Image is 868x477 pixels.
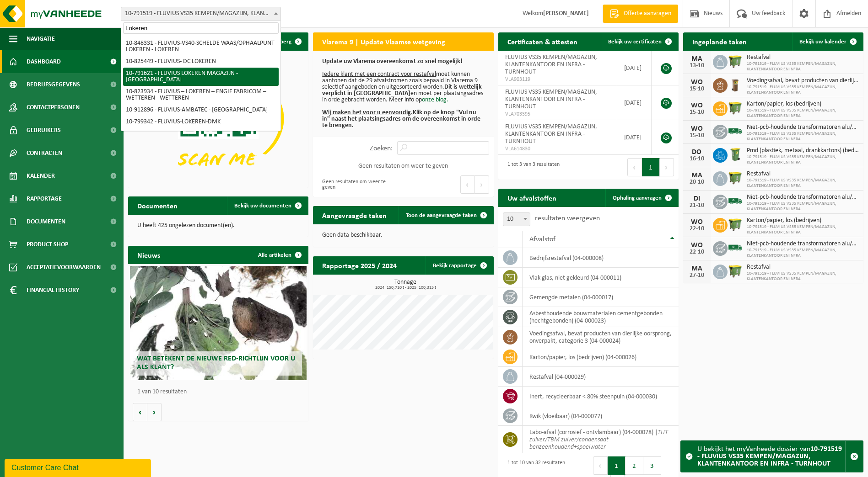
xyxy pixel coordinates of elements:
li: 10-823934 - FLUVIUS – LOKEREN – ENGIE FABRICOM – WETTEREN - WETTEREN [123,86,279,104]
span: Restafval [747,170,859,178]
a: Toon de aangevraagde taken [399,206,493,224]
strong: 10-791519 - FLUVIUS VS35 KEMPEN/MAGAZIJN, KLANTENKANTOOR EN INFRA - TURNHOUT [697,445,842,467]
img: WB-0140-HPE-BN-01 [728,77,743,92]
span: Niet-pcb-houdende transformatoren alu/cu wikkelingen [747,194,859,201]
span: Verberg [271,39,291,45]
div: 15-10 [688,109,706,116]
li: 10-825449 - FLUVIUS- DC LOKEREN [123,56,279,68]
span: Rapportage [27,187,62,210]
i: THT zuiver/TBM zuiver/condensaat benzeenhoudend+spoelwater [529,429,668,450]
a: Alle artikelen [251,246,307,264]
span: Niet-pcb-houdende transformatoren alu/cu wikkelingen [747,240,859,248]
div: 22-10 [688,249,706,255]
span: FLUVIUS VS35 KEMPEN/MAGAZIJN, KLANTENKANTOOR EN INFRA - TURNHOUT [505,123,597,145]
img: WB-1100-HPE-GN-50 [728,53,743,69]
td: voedingsafval, bevat producten van dierlijke oorsprong, onverpakt, categorie 3 (04-000024) [523,327,679,347]
div: WO [688,125,706,132]
span: Bekijk uw kalender [799,39,846,45]
td: karton/papier, los (bedrijven) (04-000026) [523,347,679,367]
div: DO [688,148,706,156]
a: Bekijk uw certificaten [601,32,678,51]
h2: Rapportage 2025 / 2024 [313,256,406,274]
span: Restafval [747,264,859,271]
button: Volgende [147,403,162,421]
u: Wij maken het voor u eenvoudig. [322,109,413,116]
span: Kalender [27,164,55,187]
span: Voedingsafval, bevat producten van dierlijke oorsprong, onverpakt, categorie 3 [747,77,859,85]
span: Offerte aanvragen [621,9,674,18]
img: WB-1100-HPE-GN-50 [728,170,743,185]
p: U heeft 425 ongelezen document(en). [137,223,299,229]
button: Previous [627,158,642,176]
li: 10-912896 - FLUVIUS-AMBATEC - [GEOGRAPHIC_DATA] [123,104,279,116]
button: Vorige [133,403,147,421]
p: 1 van 10 resultaten [137,389,304,395]
span: 10 [503,213,530,226]
li: 10-848331 - FLUVIUS-VS40-SCHELDE WAAS/OPHAALPUNT LOKEREN - LOKEREN [123,37,279,56]
span: Afvalstof [529,236,555,243]
span: Wat betekent de nieuwe RED-richtlijn voor u als klant? [137,355,295,371]
div: WO [688,242,706,249]
span: 10-791519 - FLUVIUS VS35 KEMPEN/MAGAZIJN, KLANTENKANTOOR EN INFRA - TURNHOUT [121,7,280,20]
span: Bedrijfsgegevens [27,73,80,96]
span: 10-791519 - FLUVIUS VS35 KEMPEN/MAGAZIJN, KLANTENKANTOOR EN INFRA [747,61,859,72]
img: WB-1100-HPE-GN-50 [728,100,743,116]
b: Klik op de knop "Vul nu in" naast het plaatsingsadres om de overeenkomst in orde te brengen. [322,109,480,129]
span: FLUVIUS VS35 KEMPEN/MAGAZIJN, KLANTENKANTOOR EN INFRA - TURNHOUT [505,89,597,110]
div: MA [688,55,706,63]
td: [DATE] [617,51,652,85]
label: Zoeken: [370,145,393,152]
h3: Tonnage [318,279,493,290]
div: WO [688,218,706,226]
span: Navigatie [27,27,55,50]
span: Contactpersonen [27,96,80,119]
button: Next [475,175,489,194]
button: Verberg [264,32,307,51]
span: Bekijk uw documenten [234,203,291,209]
span: FLUVIUS VS35 KEMPEN/MAGAZIJN, KLANTENKANTOOR EN INFRA - TURNHOUT [505,54,597,75]
img: WB-1100-HPE-GN-50 [728,217,743,232]
div: WO [688,79,706,86]
img: WB-0240-HPE-GN-50 [728,147,743,162]
span: Pmd (plastiek, metaal, drankkartons) (bedrijven) [747,147,859,154]
button: 1 [642,158,660,176]
div: WO [688,102,706,109]
td: bedrijfsrestafval (04-000008) [523,248,679,268]
img: BL-SO-LV [728,123,743,139]
label: resultaten weergeven [535,215,600,222]
li: 10-799342 - FLUVIUS-LOKEREN-DMK [123,116,279,128]
td: restafval (04-000029) [523,367,679,387]
td: vlak glas, niet gekleurd (04-000011) [523,268,679,287]
div: 20-10 [688,179,706,185]
div: 1 tot 3 van 3 resultaten [503,157,560,177]
span: Karton/papier, los (bedrijven) [747,217,859,224]
div: 22-10 [688,226,706,232]
div: 13-10 [688,63,706,69]
span: Niet-pcb-houdende transformatoren alu/cu wikkelingen [747,124,859,131]
div: MA [688,172,706,179]
span: Ophaling aanvragen [613,195,662,201]
p: Geen data beschikbaar. [322,232,484,238]
td: labo-afval (corrosief - ontvlambaar) (04-000078) | [523,426,679,453]
img: BL-SO-LV [728,240,743,255]
h2: Certificaten & attesten [498,32,587,50]
button: 1 [608,456,625,475]
td: kwik (vloeibaar) (04-000077) [523,406,679,426]
button: Next [660,158,674,176]
span: 10-791519 - FLUVIUS VS35 KEMPEN/MAGAZIJN, KLANTENKANTOOR EN INFRA [747,108,859,119]
span: Bekijk uw certificaten [608,39,662,45]
span: Karton/papier, los (bedrijven) [747,101,859,108]
span: 10-791519 - FLUVIUS VS35 KEMPEN/MAGAZIJN, KLANTENKANTOOR EN INFRA [747,131,859,142]
a: Bekijk rapportage [426,256,493,275]
a: Ophaling aanvragen [605,189,678,207]
span: 10-791519 - FLUVIUS VS35 KEMPEN/MAGAZIJN, KLANTENKANTOOR EN INFRA [747,201,859,212]
button: Previous [593,456,608,475]
h2: Vlarema 9 | Update Vlaamse wetgeving [313,32,454,50]
a: Bekijk uw kalender [792,32,863,51]
a: Wat betekent de nieuwe RED-richtlijn voor u als klant? [130,266,307,380]
span: Dashboard [27,50,61,73]
a: onze blog. [422,96,448,103]
u: Iedere klant met een contract voor restafval [322,71,436,78]
td: inert, recycleerbaar < 80% steenpuin (04-000030) [523,387,679,406]
strong: [PERSON_NAME] [543,10,589,17]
